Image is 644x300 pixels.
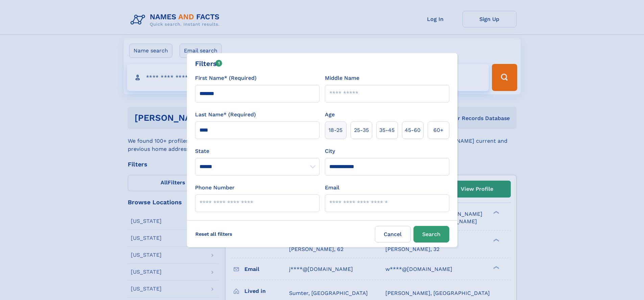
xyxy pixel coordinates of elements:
[413,226,449,243] button: Search
[195,184,235,192] label: Phone Number
[354,126,369,134] span: 25‑35
[195,111,256,119] label: Last Name* (Required)
[375,226,411,243] label: Cancel
[325,184,339,192] label: Email
[405,126,421,134] span: 45‑60
[325,111,335,119] label: Age
[379,126,395,134] span: 35‑45
[433,126,444,134] span: 60+
[195,59,222,69] div: Filters
[325,147,335,155] label: City
[191,226,237,242] label: Reset all filters
[195,74,257,82] label: First Name* (Required)
[325,74,359,82] label: Middle Name
[195,147,319,155] label: State
[329,126,342,134] span: 18‑25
